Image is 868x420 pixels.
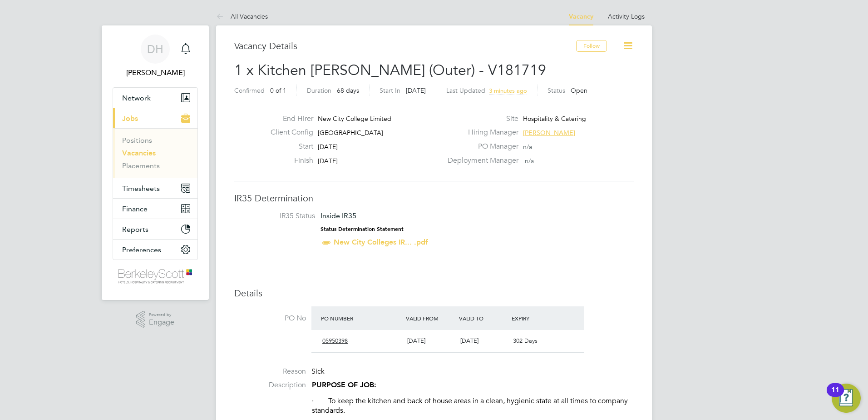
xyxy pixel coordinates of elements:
span: Finance [122,205,148,213]
span: [PERSON_NAME] [523,129,575,137]
label: Confirmed [234,86,265,95]
div: Valid To [457,310,510,326]
span: Hospitality & Catering [523,115,586,123]
span: Engage [149,319,174,326]
span: DH [147,43,163,55]
label: Finish [263,156,313,165]
label: Start [263,142,313,151]
a: All Vacancies [216,12,268,20]
span: Powered by [149,311,174,319]
a: Vacancy [569,13,593,20]
span: Timesheets [122,184,160,193]
span: n/a [523,143,532,151]
nav: Main navigation [102,25,209,300]
span: [DATE] [406,86,426,95]
div: 11 [831,390,839,402]
label: Deployment Manager [442,156,518,165]
span: Jobs [122,114,138,123]
strong: Status Determination Statement [321,226,404,232]
button: Network [113,88,197,108]
tcxspan: Call 05950398 via 3CX [322,337,348,345]
span: 302 Days [513,337,538,345]
span: n/a [525,157,534,165]
div: PO Number [319,310,404,326]
a: New City Colleges IR... .pdf [334,238,428,246]
label: Start In [380,86,400,95]
label: Duration [307,86,331,95]
div: Expiry [509,310,562,326]
label: Reason [234,367,306,376]
span: Daniela Howell [113,67,198,78]
label: Last Updated [446,86,485,95]
label: Client Config [263,128,313,137]
button: Preferences [113,240,197,260]
span: Preferences [122,245,161,254]
div: Valid From [404,310,457,326]
label: IR35 Status [243,211,315,221]
a: Powered byEngage [136,311,175,328]
span: 1 x Kitchen [PERSON_NAME] (Outer) - V181719 [234,61,546,79]
a: DH[PERSON_NAME] [113,35,198,78]
span: 0 of 1 [270,86,286,95]
button: Open Resource Center, 11 new notifications [832,384,861,413]
span: 68 days [337,86,359,95]
a: Activity Logs [608,12,645,20]
a: Go to home page [113,269,198,284]
label: PO Manager [442,142,518,151]
strong: PURPOSE OF JOB: [312,380,376,389]
a: Positions [122,136,152,145]
label: End Hirer [263,114,313,124]
h3: Vacancy Details [234,40,576,52]
span: Reports [122,225,148,234]
button: Reports [113,219,197,239]
button: Jobs [113,108,197,128]
span: 3 minutes ago [489,87,527,95]
label: Description [234,380,306,390]
span: [GEOGRAPHIC_DATA] [318,129,383,137]
button: Finance [113,199,197,219]
span: [DATE] [318,157,338,165]
span: [DATE] [407,337,425,345]
a: Placements [122,161,160,170]
span: Sick [311,367,325,376]
a: Vacancies [122,149,156,157]
label: PO No [234,314,306,323]
label: Status [547,86,565,95]
label: Hiring Manager [442,128,518,137]
div: Jobs [113,128,197,178]
button: Follow [576,40,607,52]
h3: Details [234,287,634,299]
span: [DATE] [460,337,478,345]
h3: IR35 Determination [234,192,634,204]
p: · To keep the kitchen and back of house areas in a clean, hygienic state at all times to company ... [312,396,634,415]
label: Site [442,114,518,124]
span: Network [122,94,151,102]
button: Timesheets [113,178,197,198]
img: berkeley-scott-logo-retina.png [118,269,192,284]
span: Open [571,86,587,95]
span: Inside IR35 [321,211,356,220]
span: New City College Limited [318,115,391,123]
span: [DATE] [318,143,338,151]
